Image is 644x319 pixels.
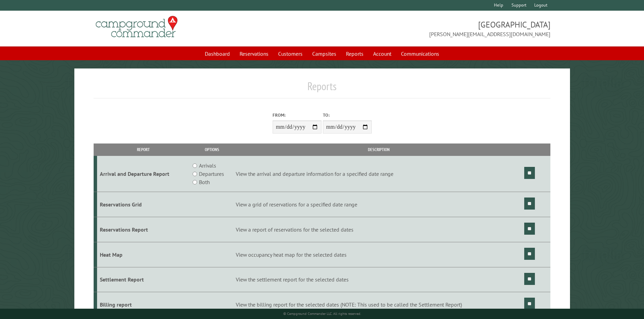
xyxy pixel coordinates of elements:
[235,47,273,60] a: Reservations
[234,192,523,217] td: View a grid of reservations for a specified date range
[234,217,523,242] td: View a report of reservations for the selected dates
[397,47,443,60] a: Communications
[97,192,190,217] td: Reservations Grid
[234,267,523,292] td: View the settlement report for the selected dates
[190,143,235,156] th: Options
[97,143,190,156] th: Report
[97,156,190,192] td: Arrival and Departure Report
[97,267,190,292] td: Settlement Report
[94,13,180,40] img: Campground Commander
[234,242,523,267] td: View occupancy heat map for the selected dates
[234,292,523,317] td: View the billing report for the selected dates (NOTE: This used to be called the Settlement Report)
[234,143,523,156] th: Description
[308,47,340,60] a: Campsites
[274,47,307,60] a: Customers
[201,47,234,60] a: Dashboard
[94,79,551,98] h1: Reports
[323,112,372,118] label: To:
[199,161,216,170] label: Arrivals
[369,47,395,60] a: Account
[199,178,210,186] label: Both
[273,112,321,118] label: From:
[234,156,523,192] td: View the arrival and departure information for a specified date range
[283,311,361,316] small: © Campground Commander LLC. All rights reserved.
[342,47,368,60] a: Reports
[97,292,190,317] td: Billing report
[97,242,190,267] td: Heat Map
[199,170,224,178] label: Departures
[322,19,551,38] span: [GEOGRAPHIC_DATA] [PERSON_NAME][EMAIL_ADDRESS][DOMAIN_NAME]
[97,217,190,242] td: Reservations Report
